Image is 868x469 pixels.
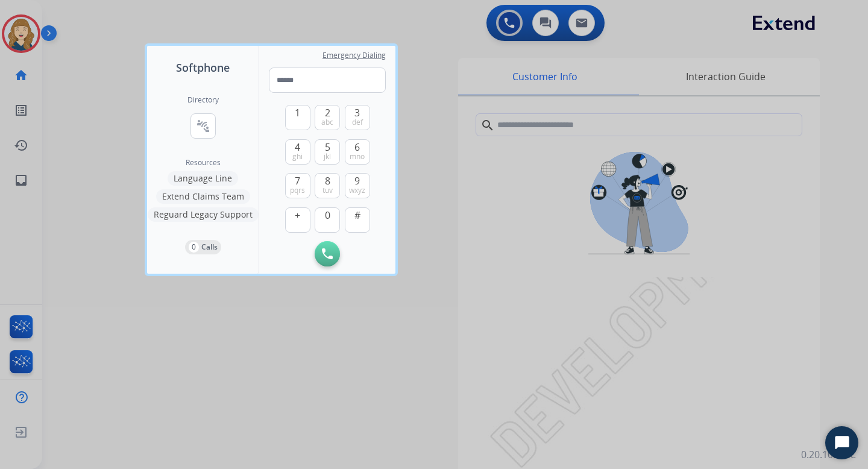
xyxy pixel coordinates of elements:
button: 3def [345,105,370,130]
span: jkl [324,152,331,162]
span: abc [321,118,333,127]
button: 4ghi [285,139,310,165]
button: 1 [285,105,310,130]
p: 0 [189,242,199,253]
span: # [354,208,360,222]
span: Softphone [176,59,230,76]
span: 8 [325,174,330,188]
span: mno [350,152,365,162]
button: Reguard Legacy Support [148,207,259,222]
mat-icon: connect_without_contact [196,119,210,133]
span: 7 [295,174,300,188]
span: + [295,208,300,222]
button: 5jkl [315,139,340,165]
button: Start Chat [825,426,858,459]
span: 4 [295,140,300,154]
svg: Open Chat [834,435,851,452]
span: 3 [354,105,360,120]
span: Resources [186,158,221,168]
p: 0.20.1027RC [801,447,856,462]
button: # [345,207,370,233]
button: Language Line [168,171,238,186]
span: 1 [295,105,300,120]
span: 5 [325,140,330,154]
img: call-button [322,248,333,259]
button: 8tuv [315,173,340,198]
span: pqrs [290,186,305,195]
button: 6mno [345,139,370,165]
button: 0 [315,207,340,233]
span: 9 [354,174,360,188]
p: Calls [201,242,218,253]
button: 0Calls [185,240,221,254]
h2: Directory [187,95,219,105]
button: + [285,207,310,233]
span: ghi [292,152,303,162]
span: 6 [354,140,360,154]
span: def [352,118,363,127]
button: 9wxyz [345,173,370,198]
span: wxyz [349,186,365,195]
button: 7pqrs [285,173,310,198]
span: tuv [322,186,333,195]
button: Extend Claims Team [156,189,250,204]
span: Emergency Dialing [322,51,386,60]
button: 2abc [315,105,340,130]
span: 2 [325,105,330,120]
span: 0 [325,208,330,222]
